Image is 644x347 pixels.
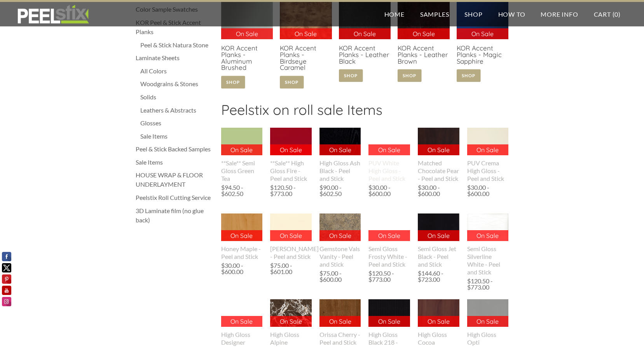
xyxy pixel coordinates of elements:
[319,128,361,155] img: s832171791223022656_p497_i1_w400.jpeg
[368,159,410,182] div: PUV White High Gloss - Peel and Stick
[319,331,361,346] div: Orissa Cherry - Peel and Stick
[136,206,213,225] a: 3D Laminate film (no glue back)
[221,245,263,260] div: Honey Maple - Peel and Stick
[368,213,410,268] a: On Sale Semi Gloss Frosty White - Peel and Stick
[418,184,459,197] div: $30.00 - $600.00
[319,316,361,327] p: On Sale
[221,213,263,260] a: On Sale Honey Maple - Peel and Stick
[319,159,361,182] div: High Gloss Ash Black - Peel and Stick
[467,278,509,290] div: $120.50 - $773.00
[457,2,490,26] a: Shop
[467,245,509,276] div: Semi Gloss Silverline White - Peel and Stick
[368,128,410,155] img: s832171791223022656_p540_i1_w400.jpeg
[136,193,213,202] a: Peelstix Roll Cutting Service
[368,213,410,241] img: s832171791223022656_p548_i1_w400.jpeg
[270,230,312,241] p: On Sale
[270,316,312,327] p: On Sale
[140,79,213,88] a: Woodgrains & Stones
[221,262,263,275] div: $30.00 - $600.00
[319,245,361,268] div: Gemstone Vals Vanity - Peel and Stick
[418,245,459,268] div: Semi Gloss Jet Black - Peel and Stick
[368,316,410,327] p: On Sale
[418,159,459,182] div: Matched Chocolate Pear - Peel and Stick
[140,132,213,141] a: Sale Items
[418,213,459,268] a: On Sale Semi Gloss Jet Black - Peel and Stick
[16,5,91,24] img: REFACE SUPPLIES
[418,128,459,155] img: s832171791223022656_p705_i1_w400.jpeg
[140,106,213,115] a: Leathers & Abstracts
[586,2,628,26] a: Cart (0)
[136,158,213,167] a: Sale Items
[418,230,459,241] p: On Sale
[377,2,412,26] a: Home
[368,128,410,182] a: On Sale PUV White High Gloss - Peel and Stick
[467,230,509,241] p: On Sale
[319,184,361,197] div: $90.00 - $602.50
[368,299,410,327] img: s832171791223022656_p661_i1_w307.jpeg
[221,230,263,241] p: On Sale
[467,213,509,241] img: s832171791223022656_p551_i2_w2048.jpeg
[533,2,586,26] a: More Info
[270,128,312,182] a: On Sale **Sale** High Gloss Fire - Peel and Stick
[418,270,459,283] div: $144.60 - $723.00
[270,184,312,197] div: $120.50 - $773.00
[270,299,312,327] img: s832171791223022656_p640_i1_w307.jpeg
[319,270,361,283] div: $75.00 - $600.00
[418,144,459,155] p: On Sale
[319,299,361,327] img: s832171791223022656_p656_i1_w307.jpeg
[412,2,457,26] a: Samples
[270,213,312,241] img: s832171791223022656_p474_i1_w400.jpeg
[467,144,509,155] p: On Sale
[319,213,361,268] a: On Sale Gemstone Vals Vanity - Peel and Stick
[136,170,213,189] a: HOUSE WRAP & FLOOR UNDERLAYMENT
[467,287,509,340] img: s832171791223022656_p787_i1_w640.jpeg
[140,118,213,128] a: Glosses
[467,184,509,197] div: $30.00 - $600.00
[221,121,263,163] img: s832171791223022656_p897_i3_w500.jpeg
[221,159,263,182] div: **Sale** Semi Gloss Green Tea
[270,245,312,260] div: [PERSON_NAME] - Peel and Stick
[467,213,509,276] a: On Sale Semi Gloss Silverline White - Peel and Stick
[418,128,459,182] a: On Sale Matched Chocolate Pear - Peel and Stick
[136,53,213,62] a: Laminate Sheets
[140,66,213,76] a: All Colors
[319,213,361,241] img: s832171791223022656_p489_i1_w400.jpeg
[270,144,312,155] p: On Sale
[418,299,459,327] img: s832171791223022656_p761_i2_w640.jpeg
[467,159,509,182] div: PUV Crema High Gloss - Peel and Stick
[140,92,213,102] a: Solids
[270,159,312,182] div: **Sale** High Gloss Fire - Peel and Stick
[221,101,509,124] h2: Peelstix on roll sale Items
[140,40,213,50] a: Peel & Stick Natura Stone
[221,128,263,182] a: On Sale **Sale** Semi Gloss Green Tea
[221,316,263,327] p: On Sale
[467,127,509,156] img: s832171791223022656_p706_i1_w390.jpeg
[368,230,410,241] p: On Sale
[136,144,213,154] a: Peel & Stick Backed Samples
[221,184,263,197] div: $94.50 - $602.50
[136,18,213,36] a: KOR Peel & Stick Accent Planks
[418,316,459,327] p: On Sale
[270,128,312,155] img: s832171791223022656_p500_i1_w400.jpeg
[368,144,410,155] p: On Sale
[418,213,459,241] img: s832171791223022656_p549_i1_w400.jpeg
[221,213,263,241] img: s832171791223022656_p649_i2_w432.jpeg
[467,128,509,182] a: On Sale PUV Crema High Gloss - Peel and Stick
[368,245,410,268] div: Semi Gloss Frosty White - Peel and Stick
[319,128,361,182] a: On Sale High Gloss Ash Black - Peel and Stick
[270,213,312,260] a: On Sale [PERSON_NAME] - Peel and Stick
[221,299,263,327] img: s832171791223022656_p632_i1_w307.jpeg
